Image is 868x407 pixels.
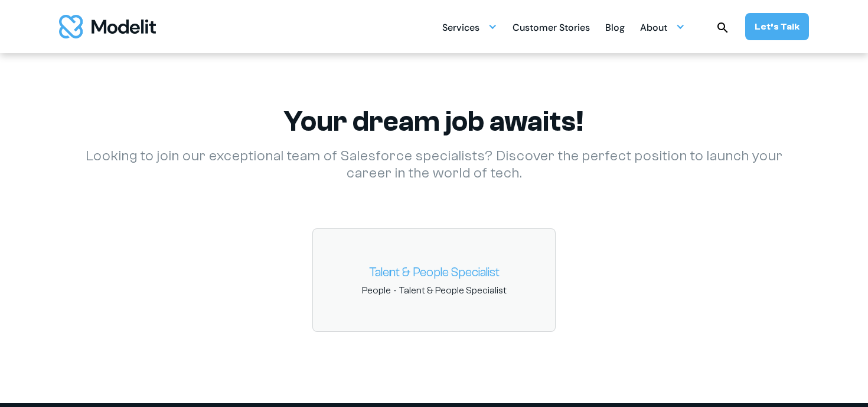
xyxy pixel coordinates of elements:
[362,284,391,297] span: People
[59,15,156,38] img: modelit logo
[755,20,800,33] div: Let’s Talk
[399,284,507,297] span: Talent & People Specialist
[605,15,625,38] a: Blog
[59,15,156,38] a: home
[442,17,479,40] div: Services
[745,13,809,40] a: Let’s Talk
[68,105,800,138] h2: Your dream job awaits!
[640,15,685,38] div: About
[442,15,497,38] div: Services
[513,15,590,38] a: Customer Stories
[605,17,625,40] div: Blog
[322,263,546,282] a: Talent & People Specialist
[322,284,546,297] span: -
[68,148,800,182] p: Looking to join our exceptional team of Salesforce specialists? Discover the perfect position to ...
[640,17,667,40] div: About
[513,17,590,40] div: Customer Stories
